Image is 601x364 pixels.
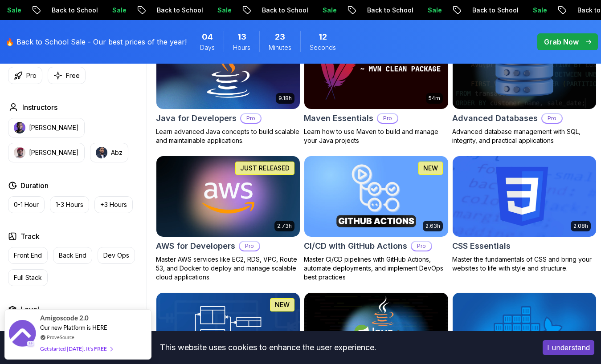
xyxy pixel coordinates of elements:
p: Sale [207,6,235,15]
span: 4 Days [202,31,213,43]
p: Pro [412,242,431,251]
span: 23 Minutes [275,31,285,43]
h2: CSS Essentials [452,240,511,252]
p: Back End [59,251,86,260]
p: Back to School [146,6,207,15]
img: provesource social proof notification image [9,320,36,349]
p: Abz [111,148,123,157]
img: instructor img [14,122,25,133]
button: instructor imgAbz [90,143,128,162]
a: CSS Essentials card2.08hCSS EssentialsMaster the fundamentals of CSS and bring your websites to l... [452,156,597,272]
h2: Java for Developers [156,112,237,125]
p: 2.73h [277,222,292,230]
h2: Track [20,231,40,242]
p: 0-1 Hour [14,200,39,209]
p: Learn how to use Maven to build and manage your Java projects [304,127,448,145]
button: Dev Ops [98,247,135,264]
span: Days [200,43,215,52]
p: Pro [241,114,261,123]
img: instructor img [96,147,107,158]
button: Back End [53,247,92,264]
p: Front End [14,251,42,260]
p: NEW [423,164,438,173]
p: NEW [275,300,290,309]
p: Back to School [251,6,312,15]
button: Front End [8,247,48,264]
a: Maven Essentials card54mMaven EssentialsProLearn how to use Maven to build and manage your Java p... [304,28,448,145]
p: Master AWS services like EC2, RDS, VPC, Route 53, and Docker to deploy and manage scalable cloud ... [156,255,300,282]
h2: Level [20,304,39,315]
span: Our new Platform is HERE [40,324,107,331]
h2: Instructors [22,102,57,113]
h2: Maven Essentials [304,112,373,125]
span: 12 Seconds [319,31,327,43]
p: Master CI/CD pipelines with GitHub Actions, automate deployments, and implement DevOps best pract... [304,255,448,282]
p: 2.08h [573,222,588,230]
p: Sale [312,6,340,15]
a: Advanced Databases cardAdvanced DatabasesProAdvanced database management with SQL, integrity, and... [452,28,597,145]
button: Full Stack [8,269,48,286]
p: Sale [102,6,130,15]
p: 54m [429,95,440,102]
button: Accept cookies [543,340,594,355]
button: 1-3 Hours [50,196,89,213]
span: Seconds [310,43,336,52]
a: ProveSource [47,333,74,341]
p: [PERSON_NAME] [29,148,79,157]
p: Free [66,71,80,80]
p: Sale [417,6,446,15]
img: Advanced Databases card [453,29,596,109]
button: instructor img[PERSON_NAME] [8,143,85,162]
h2: Duration [20,180,49,191]
p: 2.63h [425,222,440,230]
img: CI/CD with GitHub Actions card [304,156,448,236]
p: +3 Hours [100,200,127,209]
img: Java for Developers card [156,29,300,109]
span: Minutes [269,43,291,52]
p: Advanced database management with SQL, integrity, and practical applications [452,127,597,145]
span: Amigoscode 2.0 [40,313,89,323]
p: Dev Ops [103,251,129,260]
h2: CI/CD with GitHub Actions [304,240,407,252]
p: Pro [240,242,259,251]
p: Back to School [41,6,102,15]
p: Back to School [462,6,522,15]
button: Free [48,67,86,84]
button: 0-1 Hour [8,196,45,213]
button: Pro [8,67,42,84]
button: instructor img[PERSON_NAME] [8,118,85,138]
a: AWS for Developers card2.73hJUST RELEASEDAWS for DevelopersProMaster AWS services like EC2, RDS, ... [156,156,300,281]
h2: Advanced Databases [452,112,538,125]
p: Back to School [356,6,417,15]
img: instructor img [14,147,25,158]
p: Pro [378,114,397,123]
span: 13 Hours [237,31,246,43]
p: JUST RELEASED [240,164,290,173]
div: Get started [DATE]. It's FREE [40,344,112,354]
p: 9.18h [278,95,292,102]
p: Learn advanced Java concepts to build scalable and maintainable applications. [156,127,300,145]
button: +3 Hours [94,196,133,213]
p: Master the fundamentals of CSS and bring your websites to life with style and structure. [452,255,597,273]
p: Sale [522,6,551,15]
div: This website uses cookies to enhance the user experience. [7,338,529,357]
p: [PERSON_NAME] [29,123,79,132]
a: Java for Developers card9.18hJava for DevelopersProLearn advanced Java concepts to build scalable... [156,28,300,145]
img: AWS for Developers card [153,154,303,239]
img: Maven Essentials card [304,29,448,109]
p: 🔥 Back to School Sale - Our best prices of the year! [5,36,187,47]
h2: AWS for Developers [156,240,235,252]
p: Pro [26,71,37,80]
img: CSS Essentials card [453,156,596,236]
p: 1-3 Hours [56,200,83,209]
p: Pro [542,114,562,123]
span: Hours [233,43,250,52]
a: CI/CD with GitHub Actions card2.63hNEWCI/CD with GitHub ActionsProMaster CI/CD pipelines with Git... [304,156,448,281]
p: Grab Now [544,36,579,47]
p: Full Stack [14,273,42,282]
